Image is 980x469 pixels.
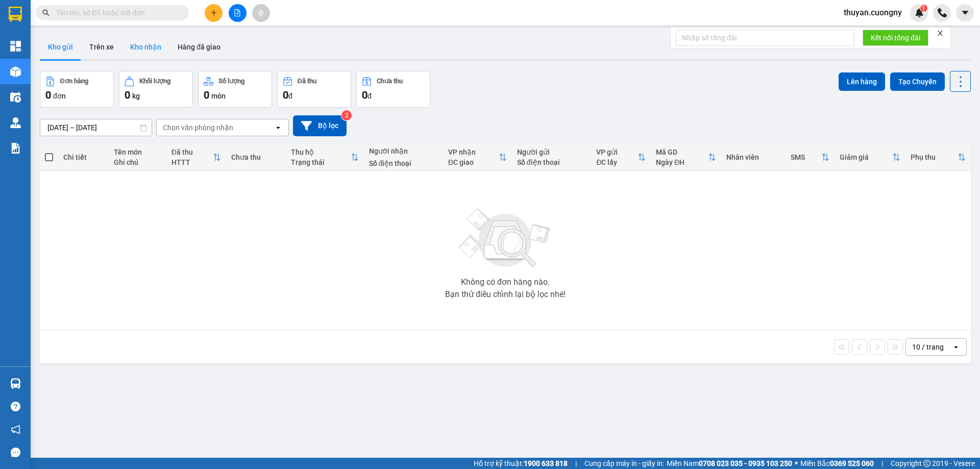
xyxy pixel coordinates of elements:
[10,92,21,103] img: warehouse-icon
[114,148,161,156] div: Tên món
[448,148,499,156] div: VP nhận
[291,158,351,166] div: Trạng thái
[367,92,372,100] span: đ
[298,78,316,85] div: Đã thu
[676,30,854,46] input: Nhập số tổng đài
[454,203,556,274] img: svg+xml;base64,PHN2ZyBjbGFzcz0ibGlzdC1wbHVnX19zdmciIHhtbG5zPSJodHRwOi8vd3d3LnczLm9yZy8yMDAwL3N2Zy...
[830,459,874,467] strong: 0369 525 060
[169,35,229,59] button: Hàng đã giao
[791,153,821,161] div: SMS
[10,143,21,154] img: solution-icon
[836,6,910,19] span: thuyan.cuongny
[210,9,217,16] span: plus
[40,71,114,108] button: Đơn hàng0đơn
[377,78,403,85] div: Chưa thu
[45,89,51,101] span: 0
[920,5,927,12] sup: 1
[800,458,874,469] span: Miền Bắc
[667,458,792,469] span: Miền Nam
[42,9,50,16] span: search
[288,92,292,100] span: đ
[591,144,651,171] th: Toggle SortBy
[517,148,586,156] div: Người gửi
[171,148,213,156] div: Đã thu
[726,153,780,161] div: Nhân viên
[840,153,892,161] div: Giảm giá
[132,92,140,100] span: kg
[40,35,81,59] button: Kho gửi
[362,89,367,101] span: 0
[835,144,905,171] th: Toggle SortBy
[341,110,352,120] sup: 2
[443,144,512,171] th: Toggle SortBy
[911,153,957,161] div: Phụ thu
[651,144,721,171] th: Toggle SortBy
[596,158,638,166] div: ĐC lấy
[218,78,244,85] div: Số lượng
[205,4,223,22] button: plus
[53,92,66,100] span: đơn
[274,124,282,132] svg: open
[863,30,928,46] button: Kết nối tổng đài
[114,158,161,166] div: Ghi chú
[656,158,708,166] div: Ngày ĐH
[922,5,925,12] span: 1
[10,117,21,128] img: warehouse-icon
[912,342,944,352] div: 10 / trang
[961,8,970,17] span: caret-down
[211,92,226,100] span: món
[461,278,550,286] div: Không có đơn hàng nào.
[9,7,22,22] img: logo-vxr
[63,153,104,161] div: Chi tiết
[905,144,970,171] th: Toggle SortBy
[11,448,20,457] span: message
[890,72,945,91] button: Tạo Chuyến
[596,148,638,156] div: VP gửi
[915,8,924,17] img: icon-new-feature
[956,4,974,22] button: caret-down
[786,144,835,171] th: Toggle SortBy
[293,115,347,136] button: Bộ lọc
[257,9,264,16] span: aim
[881,458,883,469] span: |
[166,144,226,171] th: Toggle SortBy
[119,71,193,108] button: Khối lượng0kg
[369,147,438,155] div: Người nhận
[125,89,130,101] span: 0
[204,89,209,101] span: 0
[10,378,21,389] img: warehouse-icon
[277,71,351,108] button: Đã thu0đ
[11,402,20,411] span: question-circle
[252,4,270,22] button: aim
[445,290,566,299] div: Bạn thử điều chỉnh lại bộ lọc nhé!
[171,158,213,166] div: HTTT
[656,148,708,156] div: Mã GD
[139,78,170,85] div: Khối lượng
[81,35,122,59] button: Trên xe
[283,89,288,101] span: 0
[923,460,930,467] span: copyright
[234,9,241,16] span: file-add
[122,35,169,59] button: Kho nhận
[938,8,947,17] img: phone-icon
[356,71,430,108] button: Chưa thu0đ
[198,71,272,108] button: Số lượng0món
[286,144,364,171] th: Toggle SortBy
[291,148,351,156] div: Thu hộ
[229,4,247,22] button: file-add
[163,122,233,133] div: Chọn văn phòng nhận
[699,459,792,467] strong: 0708 023 035 - 0935 103 250
[60,78,88,85] div: Đơn hàng
[524,459,568,467] strong: 1900 633 818
[584,458,664,469] span: Cung cấp máy in - giấy in:
[40,119,152,136] input: Select a date range.
[474,458,568,469] span: Hỗ trợ kỹ thuật:
[231,153,281,161] div: Chưa thu
[56,7,177,18] input: Tìm tên, số ĐT hoặc mã đơn
[575,458,577,469] span: |
[795,461,798,465] span: ⚪️
[871,32,920,43] span: Kết nối tổng đài
[369,159,438,167] div: Số điện thoại
[11,425,20,434] span: notification
[937,30,944,37] span: close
